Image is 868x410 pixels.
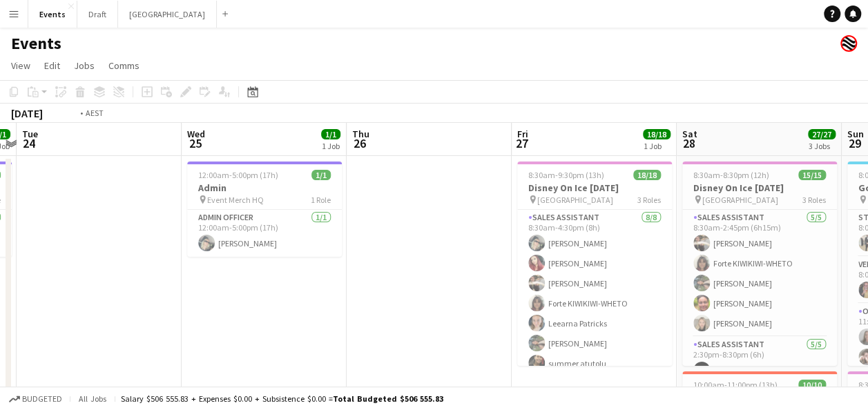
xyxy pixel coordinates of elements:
div: Salary $506 555.83 + Expenses $0.00 + Subsistence $0.00 = [121,393,443,404]
span: All jobs [76,393,109,404]
app-user-avatar: Event Merch [840,35,857,52]
span: Comms [108,59,139,72]
a: View [6,57,36,75]
button: Draft [77,1,118,28]
div: [DATE] [11,106,43,120]
a: Jobs [68,57,100,75]
button: Budgeted [7,391,64,407]
div: AEST [86,108,104,118]
a: Comms [103,57,145,75]
span: View [11,59,30,72]
button: Events [28,1,77,28]
a: Edit [39,57,66,75]
span: Edit [44,59,60,72]
span: Budgeted [22,394,62,404]
button: [GEOGRAPHIC_DATA] [118,1,217,28]
span: Total Budgeted $506 555.83 [333,393,443,404]
h1: Events [11,33,61,54]
span: Jobs [74,59,95,72]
